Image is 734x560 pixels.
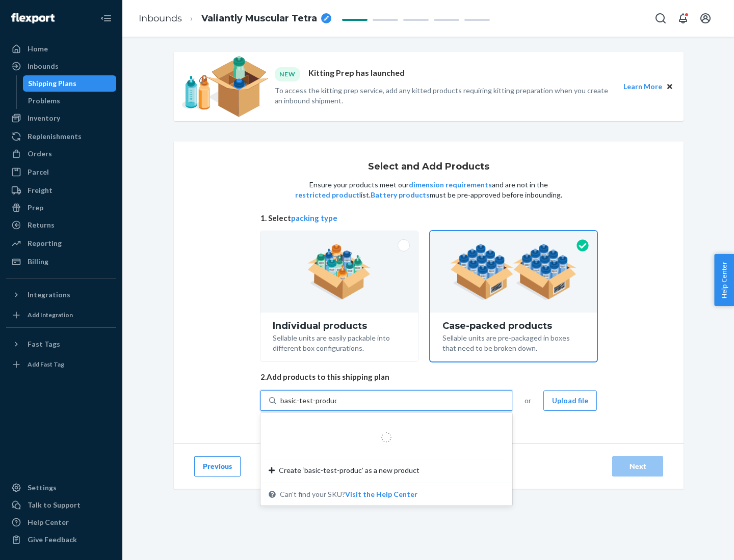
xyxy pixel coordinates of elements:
[28,96,60,106] div: Problems
[6,110,116,126] a: Inventory
[280,396,336,406] input: Create ‘basic-test-produc’ as a new productCan't find your SKU?Visit the Help Center
[28,167,49,177] div: Parcel
[260,372,597,382] span: 2. Add products to this shipping plan
[28,311,73,319] div: Add Integration
[6,356,116,373] a: Add Fast Tag
[442,321,585,331] div: Case-packed products
[6,254,116,270] a: Billing
[130,4,339,34] ol: breadcrumbs
[275,86,614,106] p: To access the kitting prep service, add any kitted products requiring kitting preparation when yo...
[345,489,417,499] button: Create ‘basic-test-produc’ as a new productCan't find your SKU?
[409,180,492,190] button: dimension requirements
[28,500,81,510] div: Talk to Support
[194,456,241,477] button: Previous
[28,61,59,71] div: Inbounds
[28,339,60,349] div: Fast Tags
[368,162,489,172] h1: Select and Add Products
[28,238,62,248] div: Reporting
[6,336,116,352] button: Fast Tags
[28,78,76,89] div: Shipping Plans
[6,128,116,145] a: Replenishments
[139,13,182,24] a: Inbounds
[307,244,371,300] img: individual-pack.facf35554cb0f1810c75b2bd6df2d64e.png
[6,182,116,199] a: Freight
[28,257,48,267] div: Billing
[543,390,597,411] button: Upload file
[96,8,116,29] button: Close Navigation
[23,93,117,109] a: Problems
[673,8,693,29] button: Open notifications
[623,81,662,92] button: Learn More
[295,190,359,200] button: restricted product
[28,483,57,493] div: Settings
[6,307,116,323] a: Add Integration
[6,480,116,496] a: Settings
[6,146,116,162] a: Orders
[650,8,671,29] button: Open Search Box
[11,13,55,23] img: Flexport logo
[291,213,337,223] button: packing type
[28,131,82,142] div: Replenishments
[273,321,406,331] div: Individual products
[664,81,675,92] button: Close
[23,75,117,92] a: Shipping Plans
[6,58,116,74] a: Inbounds
[6,514,116,530] a: Help Center
[294,180,563,200] p: Ensure your products meet our and are not in the list. must be pre-approved before inbounding.
[28,220,55,230] div: Returns
[28,203,43,213] div: Prep
[442,331,585,353] div: Sellable units are pre-packaged in boxes that need to be broken down.
[28,44,48,54] div: Home
[450,244,577,300] img: case-pack.59cecea509d18c883b923b81aeac6d0b.png
[279,465,420,475] span: Create ‘basic-test-produc’ as a new product
[28,360,64,369] div: Add Fast Tag
[6,287,116,303] button: Integrations
[6,217,116,233] a: Returns
[28,517,69,527] div: Help Center
[6,497,116,513] a: Talk to Support
[6,200,116,216] a: Prep
[260,213,597,223] span: 1. Select
[612,456,663,477] button: Next
[695,8,716,29] button: Open account menu
[280,489,417,499] span: Can't find your SKU?
[6,531,116,548] button: Give Feedback
[714,254,734,306] button: Help Center
[28,185,53,195] div: Freight
[371,190,430,200] button: Battery products
[6,235,116,251] a: Reporting
[28,290,70,300] div: Integrations
[275,67,300,81] div: NEW
[621,461,654,471] div: Next
[28,113,60,123] div: Inventory
[273,331,406,353] div: Sellable units are easily packable into different box configurations.
[28,149,52,159] div: Orders
[201,12,317,25] span: Valiantly Muscular Tetra
[525,396,531,406] span: or
[28,535,77,545] div: Give Feedback
[6,41,116,57] a: Home
[308,67,405,81] p: Kitting Prep has launched
[6,164,116,180] a: Parcel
